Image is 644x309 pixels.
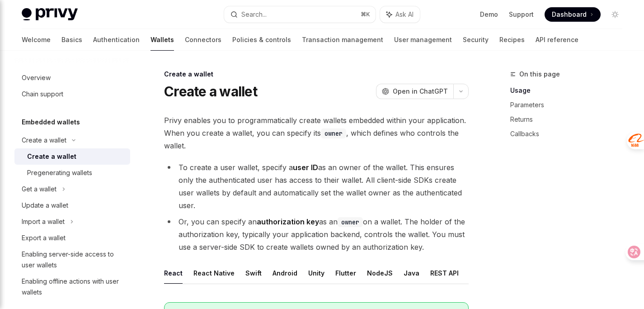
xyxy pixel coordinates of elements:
[164,215,469,253] li: Or, you can specify an as an on a wallet. The holder of the authorization key, typically your app...
[395,10,414,19] span: Ask AI
[22,135,66,146] div: Create a wallet
[376,84,453,99] button: Open in ChatGPT
[273,262,297,284] button: Android
[22,276,125,298] div: Enabling offline actions with user wallets
[14,230,130,246] a: Export a wallet
[510,112,630,127] a: Returns
[14,70,130,86] a: Overview
[545,7,601,22] a: Dashboard
[22,249,125,271] div: Enabling server-side access to user wallets
[302,29,383,51] a: Transaction management
[22,72,51,83] div: Overview
[185,29,221,51] a: Connectors
[608,7,622,22] button: Toggle dark mode
[335,262,356,284] button: Flutter
[404,262,419,284] button: Java
[14,148,130,165] a: Create a wallet
[164,161,469,212] li: To create a user wallet, specify a as an owner of the wallet. This ensures only the authenticated...
[22,8,78,21] img: light logo
[380,6,420,23] button: Ask AI
[509,10,534,19] a: Support
[308,262,324,284] button: Unity
[430,262,459,284] button: REST API
[14,86,130,102] a: Chain support
[14,246,130,273] a: Enabling server-side access to user wallets
[27,151,76,162] div: Create a wallet
[321,128,346,138] code: owner
[519,69,560,80] span: On this page
[14,165,130,181] a: Pregenerating wallets
[361,11,370,18] span: ⌘ K
[14,197,130,214] a: Update a wallet
[224,6,375,23] button: Search...⌘K
[293,163,318,172] strong: user ID
[14,273,130,300] a: Enabling offline actions with user wallets
[510,127,630,141] a: Callbacks
[22,216,65,227] div: Import a wallet
[510,83,630,98] a: Usage
[394,29,452,51] a: User management
[257,217,319,226] strong: authorization key
[463,29,489,51] a: Security
[552,10,587,19] span: Dashboard
[22,89,63,100] div: Chain support
[61,29,82,51] a: Basics
[93,29,140,51] a: Authentication
[241,9,267,20] div: Search...
[164,114,469,152] span: Privy enables you to programmatically create wallets embedded within your application. When you c...
[164,70,469,79] div: Create a wallet
[22,200,68,211] div: Update a wallet
[22,29,51,51] a: Welcome
[367,262,393,284] button: NodeJS
[245,262,262,284] button: Swift
[393,87,448,96] span: Open in ChatGPT
[164,262,183,284] button: React
[22,184,56,195] div: Get a wallet
[510,98,630,112] a: Parameters
[22,117,80,128] h5: Embedded wallets
[27,167,92,178] div: Pregenerating wallets
[164,83,257,100] h1: Create a wallet
[193,262,235,284] button: React Native
[480,10,498,19] a: Demo
[536,29,578,51] a: API reference
[22,233,66,243] div: Export a wallet
[499,29,525,51] a: Recipes
[232,29,291,51] a: Policies & controls
[338,217,363,227] code: owner
[150,29,174,51] a: Wallets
